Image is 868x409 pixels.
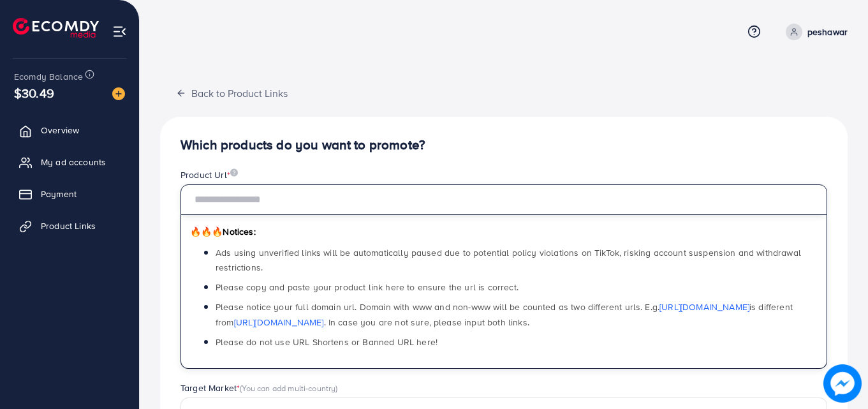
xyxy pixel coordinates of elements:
a: My ad accounts [10,149,129,175]
a: Product Links [10,213,129,239]
span: Please notice your full domain url. Domain with www and non-www will be counted as two different ... [216,301,793,328]
span: Payment [41,188,77,200]
span: Overview [41,124,79,137]
a: Overview [10,117,129,143]
a: Payment [10,181,129,207]
button: Back to Product Links [160,79,304,107]
img: logo [13,18,99,38]
span: Please do not use URL Shortens or Banned URL here! [216,336,438,348]
img: image [823,364,862,403]
span: 🔥🔥🔥 [190,225,223,238]
span: Product Links [41,219,96,232]
a: [URL][DOMAIN_NAME] [234,316,324,329]
label: Target Market [180,382,338,394]
label: Product Url [180,168,238,181]
span: $30.49 [14,84,54,102]
span: My ad accounts [41,156,106,168]
img: menu [112,24,127,39]
p: peshawar [807,24,848,40]
img: image [112,87,125,100]
span: Please copy and paste your product link here to ensure the url is correct. [216,281,519,294]
a: [URL][DOMAIN_NAME] [659,301,749,313]
span: Notices: [190,225,256,238]
h4: Which products do you want to promote? [180,137,827,153]
span: (You can add multi-country) [240,382,337,394]
a: peshawar [781,24,848,40]
img: image [230,168,238,177]
span: Ads using unverified links will be automatically paused due to potential policy violations on Tik... [216,246,801,274]
span: Ecomdy Balance [14,70,83,83]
